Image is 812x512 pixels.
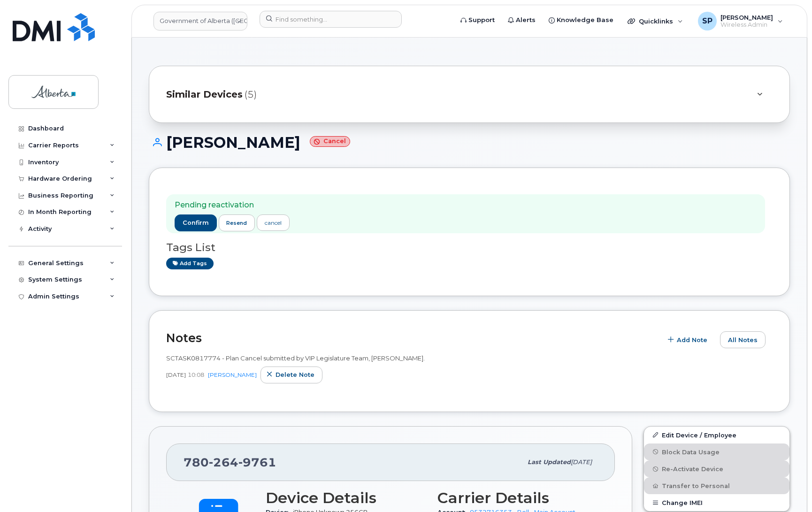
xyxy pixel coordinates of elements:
[644,443,789,460] button: Block Data Usage
[266,489,426,506] h3: Device Details
[644,494,789,511] button: Change IMEI
[265,219,282,227] div: cancel
[166,354,425,362] span: SCTASK0817774 - Plan Cancel submitted by VIP Legislature Team, [PERSON_NAME].
[184,455,276,469] span: 780
[149,134,790,151] h1: [PERSON_NAME]
[720,331,766,348] button: All Notes
[644,427,789,443] a: Edit Device / Employee
[257,214,290,231] a: cancel
[166,242,773,253] h3: Tags List
[728,336,758,344] span: All Notes
[528,459,571,466] span: Last updated
[644,477,789,494] button: Transfer to Personal
[183,219,209,227] span: confirm
[226,219,247,227] span: resend
[437,489,598,506] h3: Carrier Details
[238,455,276,469] span: 9761
[188,371,204,379] span: 10:08
[571,459,592,466] span: [DATE]
[276,370,314,379] span: Delete note
[245,88,257,101] span: (5)
[166,331,657,345] h2: Notes
[310,136,350,147] small: Cancel
[175,214,217,231] button: confirm
[662,331,715,348] button: Add Note
[260,367,322,383] button: Delete note
[166,258,214,269] a: Add tags
[208,371,257,378] a: [PERSON_NAME]
[166,371,186,379] span: [DATE]
[209,455,238,469] span: 264
[175,200,290,211] p: Pending reactivation
[662,466,723,473] span: Re-Activate Device
[644,460,789,477] button: Re-Activate Device
[219,214,255,231] button: resend
[166,88,243,101] span: Similar Devices
[677,336,707,344] span: Add Note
